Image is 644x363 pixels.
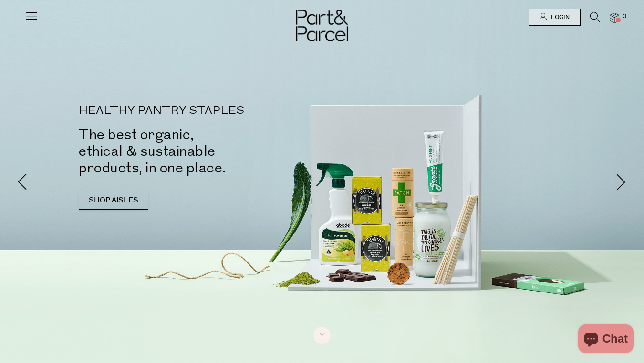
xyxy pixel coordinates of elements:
[610,13,619,23] a: 0
[79,191,148,210] a: SHOP AISLES
[529,9,581,26] a: Login
[620,12,629,21] span: 0
[575,324,636,355] inbox-online-store-chat: Shopify online store chat
[549,13,570,21] span: Login
[79,105,336,117] p: HEALTHY PANTRY STAPLES
[79,126,336,176] h2: The best organic, ethical & sustainable products, in one place.
[296,10,348,41] img: Part&Parcel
